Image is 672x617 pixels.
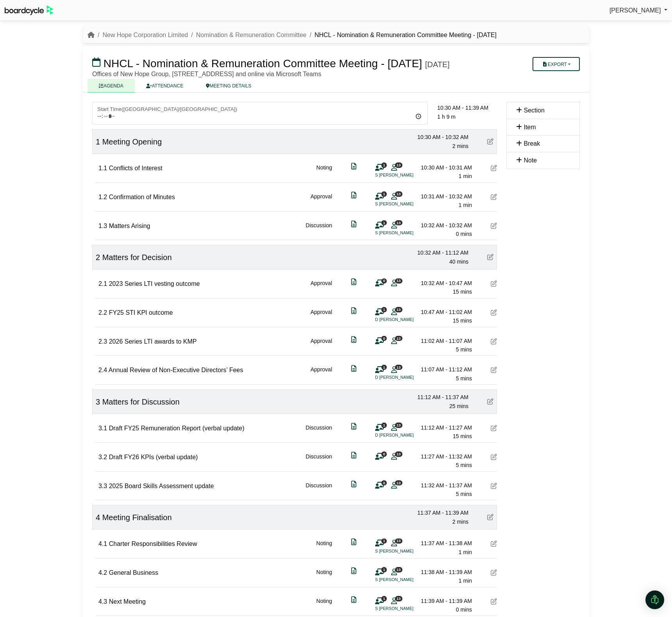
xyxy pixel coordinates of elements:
span: 1 [96,137,100,146]
span: 5 mins [456,375,472,382]
div: Noting [316,568,332,585]
span: 1.2 [98,194,107,200]
div: 11:07 AM - 11:12 AM [417,365,472,374]
span: 3.2 [98,454,107,460]
div: 11:02 AM - 11:07 AM [417,337,472,345]
span: 1 [381,191,387,196]
div: 11:12 AM - 11:37 AM [414,393,468,401]
span: 13 [395,191,402,196]
span: 3.1 [98,425,107,432]
div: Discussion [306,481,332,499]
span: [PERSON_NAME] [609,7,661,14]
span: 25 mins [449,403,468,409]
span: 15 mins [453,317,472,324]
div: 10:31 AM - 10:32 AM [417,192,472,201]
span: 0 [381,278,387,284]
div: 11:27 AM - 11:32 AM [417,452,472,461]
span: Note [524,157,537,164]
span: Matters Arising [109,223,150,229]
span: 13 [395,307,402,312]
span: 1 [381,596,387,601]
div: Noting [316,539,332,556]
span: 40 mins [449,259,468,265]
span: 4.2 [98,569,107,576]
img: BoardcycleBlackGreen-aaafeed430059cb809a45853b8cf6d952af9d84e6e89e1f1685b34bfd5cb7d64.svg [5,5,53,15]
span: Draft FY26 KPIs (verbal update) [109,454,198,460]
div: 10:32 AM - 10:47 AM [417,279,472,287]
span: 5 mins [456,462,472,468]
span: Meeting Finalisation [102,513,172,522]
span: 5 mins [456,346,472,353]
span: 15 mins [453,433,472,439]
li: S [PERSON_NAME] [375,230,434,236]
span: 1 [381,162,387,168]
div: Discussion [306,423,332,441]
div: 11:32 AM - 11:37 AM [417,481,472,490]
span: FY25 STI KPI outcome [109,309,173,316]
span: 3.3 [98,483,107,489]
div: Noting [316,597,332,614]
div: 11:38 AM - 11:39 AM [417,568,472,576]
span: 13 [395,278,402,284]
li: D [PERSON_NAME] [375,374,434,381]
span: 0 [381,451,387,457]
span: 13 [395,567,402,572]
span: General Business [109,569,158,576]
span: 1 [381,567,387,572]
span: 2 mins [452,519,468,525]
a: New Hope Corporation Limited [102,32,188,38]
span: 0 mins [456,606,472,613]
div: 10:30 AM - 11:39 AM [437,103,497,112]
div: 10:47 AM - 11:02 AM [417,308,472,316]
div: Approval [311,365,332,383]
span: 2 [96,253,100,262]
span: 0 mins [456,231,472,237]
span: Meeting Opening [102,137,162,146]
span: 15 mins [453,289,472,295]
span: 13 [395,539,402,544]
li: S [PERSON_NAME] [375,576,434,583]
a: AGENDA [88,79,135,93]
span: 13 [395,596,402,601]
a: MEETING DETAILS [195,79,263,93]
div: 11:37 AM - 11:39 AM [414,508,468,517]
span: 2.3 [98,338,107,345]
div: Approval [311,192,332,210]
span: 4.1 [98,540,107,547]
button: Export [533,57,580,71]
span: 1 min [459,173,472,179]
div: 10:30 AM - 10:31 AM [417,163,472,172]
span: 2.1 [98,280,107,287]
span: Matters for Decision [102,253,172,262]
li: D [PERSON_NAME] [375,316,434,323]
span: 13 [395,220,402,225]
div: Approval [311,337,332,354]
span: 13 [395,336,402,341]
span: Charter Responsibilities Review [109,540,197,547]
span: 2 mins [452,143,468,149]
li: S [PERSON_NAME] [375,605,434,612]
li: S [PERSON_NAME] [375,548,434,555]
span: 13 [395,451,402,457]
span: 2023 Series LTI vesting outcome [109,280,200,287]
a: [PERSON_NAME] [609,5,667,16]
span: 1 [381,220,387,225]
span: Draft FY25 Remuneration Report (verbal update) [109,425,245,432]
span: 0 [381,336,387,341]
div: Discussion [306,452,332,470]
span: 2026 Series LTI awards to KMP [109,338,197,345]
span: Conflicts of Interest [109,165,163,171]
div: 10:32 AM - 11:12 AM [414,248,468,257]
div: 10:32 AM - 10:32 AM [417,221,472,230]
div: Approval [311,279,332,296]
span: 1 min [459,549,472,555]
span: 1 [381,539,387,544]
span: 13 [395,162,402,168]
div: 11:12 AM - 11:27 AM [417,423,472,432]
div: Discussion [306,221,332,239]
li: NHCL - Nomination & Remuneration Committee Meeting - [DATE] [306,30,496,40]
span: Break [524,140,540,147]
span: 4.3 [98,598,107,605]
li: D [PERSON_NAME] [375,432,434,439]
div: 11:37 AM - 11:38 AM [417,539,472,547]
